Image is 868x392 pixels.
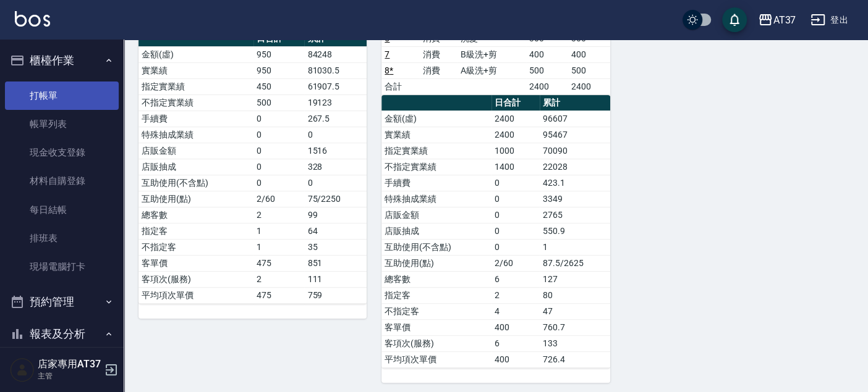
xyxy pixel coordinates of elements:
td: 互助使用(不含點) [138,175,253,191]
th: 累計 [540,95,610,111]
td: 客單價 [138,255,253,271]
td: 0 [253,127,304,143]
td: 4 [491,303,540,319]
td: 2/60 [253,191,304,207]
td: 64 [304,223,367,239]
td: 0 [253,143,304,159]
a: 打帳單 [5,81,119,110]
td: 指定實業績 [138,78,253,94]
td: 2400 [568,78,610,94]
div: AT37 [773,12,796,28]
td: 金額(虛) [381,111,491,127]
td: 實業績 [138,62,253,78]
td: 328 [304,159,367,175]
button: 報表及分析 [5,318,119,350]
td: 互助使用(點) [138,191,253,207]
td: 35 [304,239,367,255]
td: 2400 [526,78,568,94]
td: 指定客 [138,223,253,239]
button: 櫃檯作業 [5,44,119,77]
button: save [722,7,747,32]
h5: 店家專用AT37 [38,358,101,370]
td: 指定實業績 [381,143,491,159]
td: 87.5/2625 [540,255,610,271]
td: 2 [491,287,540,303]
td: 1 [253,223,304,239]
a: 5 [385,33,389,43]
td: 店販抽成 [138,159,253,175]
td: 手續費 [381,175,491,191]
td: 400 [568,46,610,62]
td: 2 [253,207,304,223]
td: 消費 [420,46,457,62]
td: 0 [253,111,304,127]
td: B級洗+剪 [457,46,526,62]
td: 475 [253,287,304,303]
td: 平均項次單價 [381,351,491,367]
th: 日合計 [491,95,540,111]
td: 400 [491,351,540,367]
td: 84248 [304,46,367,62]
td: 互助使用(不含點) [381,239,491,255]
td: 475 [253,255,304,271]
img: Person [10,357,35,382]
td: 店販金額 [381,207,491,223]
td: 726.4 [540,351,610,367]
td: 80 [540,287,610,303]
td: 實業績 [381,127,491,143]
td: 指定客 [381,287,491,303]
button: 登出 [806,9,853,31]
td: 81030.5 [304,62,367,78]
td: 2400 [491,111,540,127]
img: Logo [15,11,50,27]
a: 帳單列表 [5,110,119,138]
td: 1 [253,239,304,255]
td: 423.1 [540,175,610,191]
table: a dense table [138,31,367,304]
td: 47 [540,303,610,319]
p: 主管 [38,370,101,382]
td: 760.7 [540,319,610,335]
a: 現場電腦打卡 [5,252,119,281]
td: 0 [304,175,367,191]
td: 550.9 [540,223,610,239]
td: 不指定客 [138,239,253,255]
td: 0 [491,175,540,191]
td: 1516 [304,143,367,159]
td: 950 [253,62,304,78]
td: 95467 [540,127,610,143]
td: 合計 [381,78,419,94]
td: 1400 [491,159,540,175]
td: 客項次(服務) [138,271,253,287]
td: 不指定實業績 [138,94,253,111]
button: 預約管理 [5,286,119,318]
td: 平均項次單價 [138,287,253,303]
td: 400 [526,46,568,62]
td: 70090 [540,143,610,159]
td: 金額(虛) [138,46,253,62]
td: 不指定客 [381,303,491,319]
td: 0 [491,191,540,207]
a: 7 [385,49,389,59]
td: 手續費 [138,111,253,127]
td: 267.5 [304,111,367,127]
td: 75/2250 [304,191,367,207]
td: 0 [253,175,304,191]
td: 500 [253,94,304,111]
td: 1 [540,239,610,255]
td: 客項次(服務) [381,335,491,351]
td: 400 [491,319,540,335]
td: 0 [253,159,304,175]
td: 特殊抽成業績 [138,127,253,143]
td: A級洗+剪 [457,62,526,78]
td: 22028 [540,159,610,175]
td: 61907.5 [304,78,367,94]
td: 總客數 [138,207,253,223]
td: 111 [304,271,367,287]
td: 759 [304,287,367,303]
a: 材料自購登錄 [5,167,119,195]
a: 排班表 [5,224,119,252]
td: 950 [253,46,304,62]
td: 客單價 [381,319,491,335]
td: 互助使用(點) [381,255,491,271]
